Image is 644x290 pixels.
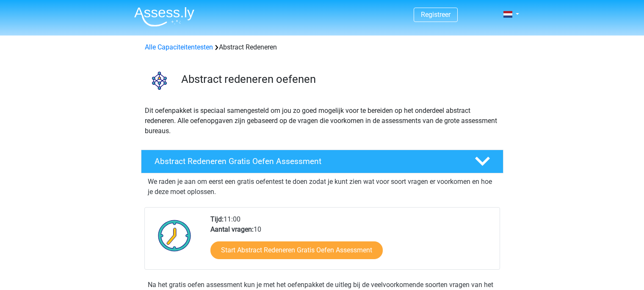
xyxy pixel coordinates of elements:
img: Klok [153,214,196,257]
p: We raden je aan om eerst een gratis oefentest te doen zodat je kunt zien wat voor soort vragen er... [148,177,497,197]
h3: Abstract redeneren oefenen [181,73,497,86]
h4: Abstract Redeneren Gratis Oefen Assessment [155,156,461,166]
div: 11:00 10 [204,214,499,269]
img: Assessly [134,7,194,27]
p: Dit oefenpakket is speciaal samengesteld om jou zo goed mogelijk voor te bereiden op het onderdee... [145,106,500,136]
img: abstract redeneren [141,63,177,98]
a: Alle Capaciteitentesten [145,43,213,51]
b: Tijd: [210,215,224,223]
div: Abstract Redeneren [141,42,503,52]
b: Aantal vragen: [210,225,254,233]
a: Abstract Redeneren Gratis Oefen Assessment [138,150,507,173]
a: Start Abstract Redeneren Gratis Oefen Assessment [210,241,383,259]
a: Registreer [421,11,451,19]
